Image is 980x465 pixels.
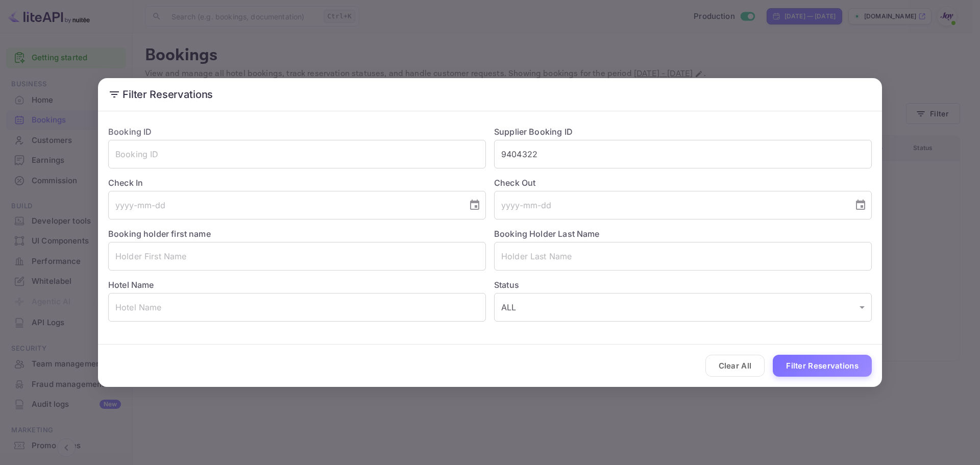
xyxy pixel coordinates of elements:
[108,280,154,290] label: Hotel Name
[108,293,486,322] input: Hotel Name
[98,78,882,111] h2: Filter Reservations
[494,127,573,137] label: Supplier Booking ID
[773,355,872,377] button: Filter Reservations
[108,127,152,137] label: Booking ID
[108,177,486,189] label: Check In
[494,293,872,322] div: ALL
[108,191,460,219] input: yyyy-mm-dd
[494,140,872,168] input: Supplier Booking ID
[494,229,600,239] label: Booking Holder Last Name
[850,195,871,215] button: Choose date
[494,191,846,219] input: yyyy-mm-dd
[108,242,486,271] input: Holder First Name
[494,242,872,271] input: Holder Last Name
[494,279,872,291] label: Status
[108,229,211,239] label: Booking holder first name
[705,355,765,377] button: Clear All
[464,195,485,215] button: Choose date
[494,177,872,189] label: Check Out
[108,140,486,168] input: Booking ID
